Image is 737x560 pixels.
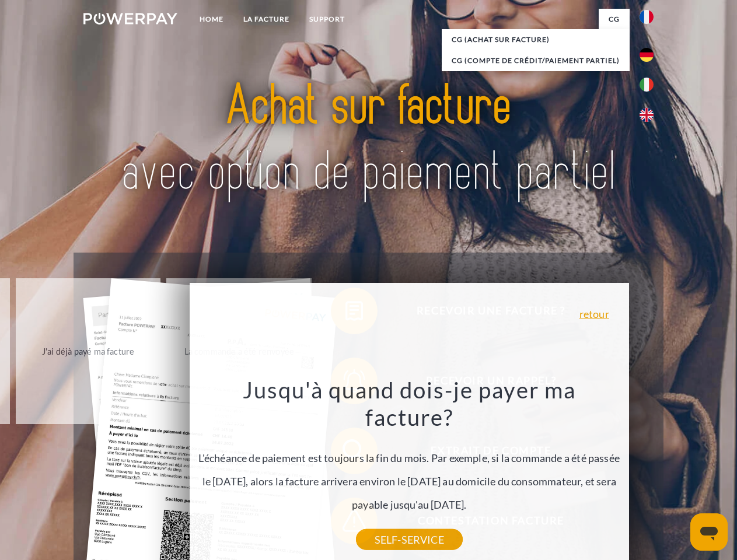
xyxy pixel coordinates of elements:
h3: Jusqu'à quand dois-je payer ma facture? [196,376,622,432]
a: CG [599,9,630,30]
div: L'échéance de paiement est toujours la fin du mois. Par exemple, si la commande a été passée le [... [196,376,622,540]
img: en [640,108,654,122]
img: logo-powerpay-white.svg [83,13,177,24]
a: Home [190,9,233,30]
iframe: Bouton de lancement de la fenêtre de messagerie [690,513,728,551]
div: J'ai déjà payé ma facture [23,343,154,359]
a: retour [579,309,609,319]
a: Support [299,9,355,30]
img: fr [640,10,654,24]
img: title-powerpay_fr.svg [111,56,626,223]
a: LA FACTURE [233,9,299,30]
img: it [640,78,654,92]
a: CG (Compte de crédit/paiement partiel) [442,50,630,71]
a: CG (achat sur facture) [442,29,630,50]
img: de [640,48,654,62]
a: SELF-SERVICE [356,529,463,550]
